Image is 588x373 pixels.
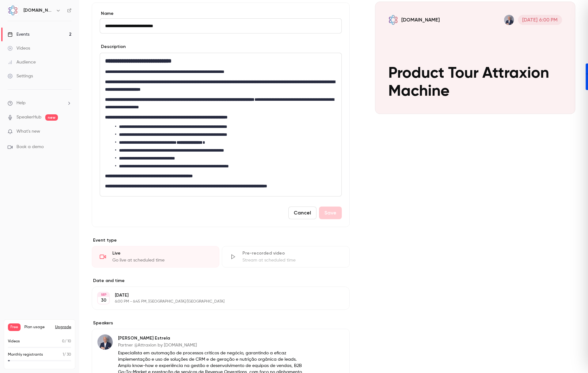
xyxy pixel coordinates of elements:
[8,73,33,79] div: Settings
[118,342,309,348] p: Partner @Attraxion by [DOMAIN_NAME]
[288,207,316,219] button: Cancel
[55,325,71,330] button: Upgrade
[222,246,349,268] div: Pre-recorded videoStream at scheduled time
[8,59,36,65] div: Audience
[112,250,211,256] div: Live
[92,237,350,244] p: Event type
[118,335,309,341] p: [PERSON_NAME] Estrela
[8,339,20,344] p: Videos
[16,128,40,135] span: What's new
[8,100,72,106] li: help-dropdown-opener
[8,5,18,15] img: AMT.Group
[45,114,58,121] span: new
[115,292,316,298] p: [DATE]
[112,257,211,263] div: Go live at scheduled time
[242,257,341,263] div: Stream at scheduled time
[97,334,113,350] img: Humberto Estrela
[100,44,126,50] label: Description
[24,325,51,330] span: Plan usage
[63,353,64,357] span: 1
[23,7,53,14] h6: [DOMAIN_NAME]
[16,144,44,150] span: Book a demo
[8,352,43,358] p: Monthly registrants
[62,339,71,344] p: / 10
[242,250,341,256] div: Pre-recorded video
[100,10,342,17] label: Name
[98,292,109,297] div: SEP
[100,53,342,196] section: description
[92,246,219,268] div: LiveGo live at scheduled time
[100,53,341,196] div: editor
[8,45,30,51] div: Videos
[16,114,41,121] a: SpeakerHub
[8,323,21,331] span: Free
[63,352,71,358] p: / 30
[101,297,106,304] p: 30
[115,299,316,304] p: 6:00 PM - 6:45 PM, [GEOGRAPHIC_DATA]/[GEOGRAPHIC_DATA]
[92,320,350,326] label: Speakers
[8,31,29,38] div: Events
[16,100,26,106] span: Help
[62,340,65,343] span: 0
[92,278,350,284] label: Date and time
